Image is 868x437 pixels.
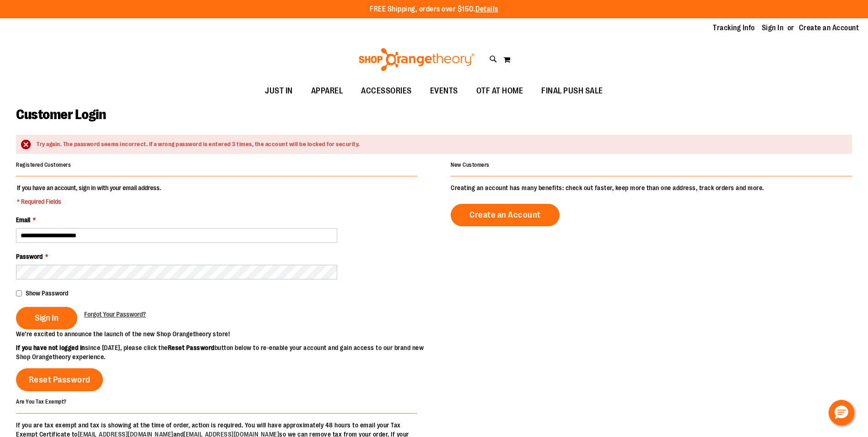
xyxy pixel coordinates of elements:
[16,183,162,206] legend: If you have an account, sign in with your email address.
[713,23,755,33] a: Tracking Info
[762,23,784,33] a: Sign In
[265,81,293,101] span: JUST IN
[370,4,498,15] p: FREE Shipping, orders over $150.
[451,204,560,226] a: Create an Account
[16,162,71,168] strong: Registered Customers
[302,81,352,102] a: APPAREL
[352,81,421,102] a: ACCESSORIES
[84,311,146,318] span: Forgot Your Password?
[16,329,434,339] p: We’re excited to announce the launch of the new Shop Orangetheory store!
[16,107,106,122] span: Customer Login
[311,81,343,101] span: APPAREL
[467,81,533,102] a: OTF AT HOME
[16,343,434,361] p: since [DATE], please click the button below to re-enable your account and gain access to our bran...
[357,48,476,71] img: Shop Orangetheory
[256,81,302,102] a: JUST IN
[16,368,103,391] a: Reset Password
[16,216,30,224] span: Email
[475,5,498,13] a: Details
[16,344,85,351] strong: If you have not logged in
[532,81,612,102] a: FINAL PUSH SALE
[541,81,603,101] span: FINAL PUSH SALE
[16,307,77,329] button: Sign In
[451,183,852,192] p: Creating an account has many benefits: check out faster, keep more than one address, track orders...
[16,253,43,260] span: Password
[29,375,91,385] span: Reset Password
[430,81,458,101] span: EVENTS
[26,290,68,297] span: Show Password
[16,399,67,405] strong: Are You Tax Exempt?
[829,400,854,426] button: Hello, have a question? Let’s chat.
[37,140,843,149] div: Try again. The password seems incorrect. If a wrong password is entered 3 times, the account will...
[799,23,859,33] a: Create an Account
[84,310,146,319] a: Forgot Your Password?
[17,197,161,206] span: * Required Fields
[35,313,59,323] span: Sign In
[421,81,467,102] a: EVENTS
[361,81,412,101] span: ACCESSORIES
[476,81,523,101] span: OTF AT HOME
[469,210,541,220] span: Create an Account
[168,344,215,351] strong: Reset Password
[451,162,490,168] strong: New Customers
